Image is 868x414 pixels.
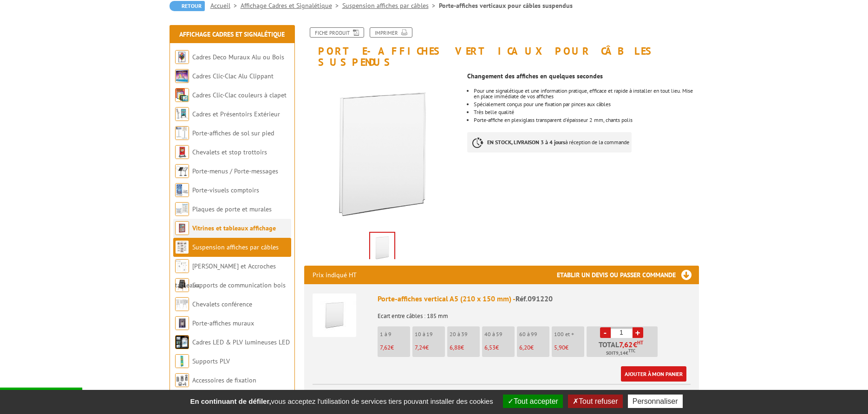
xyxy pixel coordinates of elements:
strong: EN STOCK, LIVRAISON 3 à 4 jours [487,139,565,146]
li: Porte-affiche en plexiglass transparent d'épaisseur 2 mm, chants polis [474,117,698,123]
span: 9,14 [616,350,626,357]
a: Cadres Deco Muraux Alu ou Bois [192,53,284,61]
li: Spécialement conçus pour une fixation par pinces aux câbles [474,102,698,107]
a: + [633,327,643,338]
span: 5,90 [554,344,565,351]
img: Cadres LED & PLV lumineuses LED [175,335,189,349]
a: Fiche produit [310,27,364,38]
button: Tout accepter [503,395,563,408]
a: Accessoires de fixation [192,376,256,384]
img: Porte-visuels comptoirs [175,183,189,197]
a: Porte-visuels comptoirs [192,186,259,194]
h3: Etablir un devis ou passer commande [557,266,699,284]
p: 1 à 9 [380,331,410,338]
button: Personnaliser (fenêtre modale) [628,395,683,408]
strong: En continuant de défiler, [190,397,271,405]
p: 40 à 59 [484,331,515,338]
img: Cimaises et Accroches tableaux [175,259,189,273]
a: Cadres et Présentoirs Extérieur [192,110,280,118]
span: Soit € [606,350,635,357]
img: Accessoires de fixation [175,373,189,387]
img: Suspension affiches par câbles [175,240,189,254]
a: Supports PLV [192,357,230,365]
p: € [484,344,515,351]
p: Ecart entre câbles : 185 mm [378,306,691,319]
button: Tout refuser [568,395,622,408]
span: € [633,341,637,348]
span: 6,88 [450,344,461,351]
img: Plaques de porte et murales [175,202,189,216]
img: suspendus_par_cables_091220.jpg [370,233,394,261]
a: Vitrines et tableaux affichage [192,224,276,232]
p: € [450,344,480,351]
a: Affichage Cadres et Signalétique [241,1,342,10]
sup: HT [637,339,643,346]
span: 7,62 [619,341,633,348]
p: Prix indiqué HT [313,266,357,284]
a: Ajouter à mon panier [621,366,686,382]
img: suspendus_par_cables_091220.jpg [304,72,461,229]
span: Réf.091220 [516,294,553,303]
img: Porte-affiches muraux [175,316,189,330]
li: Pour une signalétique et une information pratique, efficace et rapide à installer en tout lieu. M... [474,88,698,99]
img: Chevalets conférence [175,297,189,311]
strong: Changement des affiches en quelques secondes [467,72,603,80]
a: Imprimer [370,27,412,38]
p: à réception de la commande [467,132,632,153]
a: [PERSON_NAME] et Accroches tableaux [175,262,276,289]
a: Cadres Clic-Clac couleurs à clapet [192,91,287,99]
a: - [600,327,611,338]
a: Cadres LED & PLV lumineuses LED [192,338,290,346]
sup: TTC [628,348,635,353]
p: 60 à 99 [519,331,549,338]
img: Cadres Clic-Clac couleurs à clapet [175,88,189,102]
p: 100 et + [554,331,584,338]
p: € [554,344,584,351]
p: € [519,344,549,351]
img: Vitrines et tableaux affichage [175,221,189,235]
a: Chevalets et stop trottoirs [192,148,267,156]
span: 6,53 [484,344,496,351]
a: Accueil [210,1,241,10]
a: Porte-menus / Porte-messages [192,167,278,175]
li: Très belle qualité [474,109,698,115]
img: Cadres Deco Muraux Alu ou Bois [175,50,189,64]
a: Retour [170,1,205,11]
a: Porte-affiches muraux [192,319,254,327]
a: Suspension affiches par câbles [342,1,439,10]
a: Suspension affiches par câbles [192,243,279,251]
a: Porte-affiches de sol sur pied [192,129,274,137]
span: vous acceptez l'utilisation de services tiers pouvant installer des cookies [185,397,497,405]
a: Supports de communication bois [192,281,286,289]
div: Porte-affiches vertical A5 (210 x 150 mm) - [378,293,691,304]
a: Affichage Cadres et Signalétique [179,30,285,38]
h1: Porte-affiches verticaux pour câbles suspendus [297,27,706,68]
img: Cadres Clic-Clac Alu Clippant [175,69,189,83]
a: Chevalets conférence [192,300,252,308]
a: Cadres Clic-Clac Alu Clippant [192,72,274,80]
p: Total [589,341,658,357]
p: € [415,344,445,351]
p: € [380,344,410,351]
img: Chevalets et stop trottoirs [175,145,189,159]
img: Porte-affiches de sol sur pied [175,126,189,140]
p: 20 à 39 [450,331,480,338]
img: Porte-menus / Porte-messages [175,164,189,178]
span: 6,20 [519,344,530,351]
a: Plaques de porte et murales [192,205,272,213]
p: 10 à 19 [415,331,445,338]
img: Cadres et Présentoirs Extérieur [175,107,189,121]
span: 7,24 [415,344,425,351]
img: Porte-affiches vertical A5 (210 x 150 mm) [313,293,356,337]
li: Porte-affiches verticaux pour câbles suspendus [439,1,573,10]
span: 7,62 [380,344,391,351]
img: Supports PLV [175,354,189,368]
